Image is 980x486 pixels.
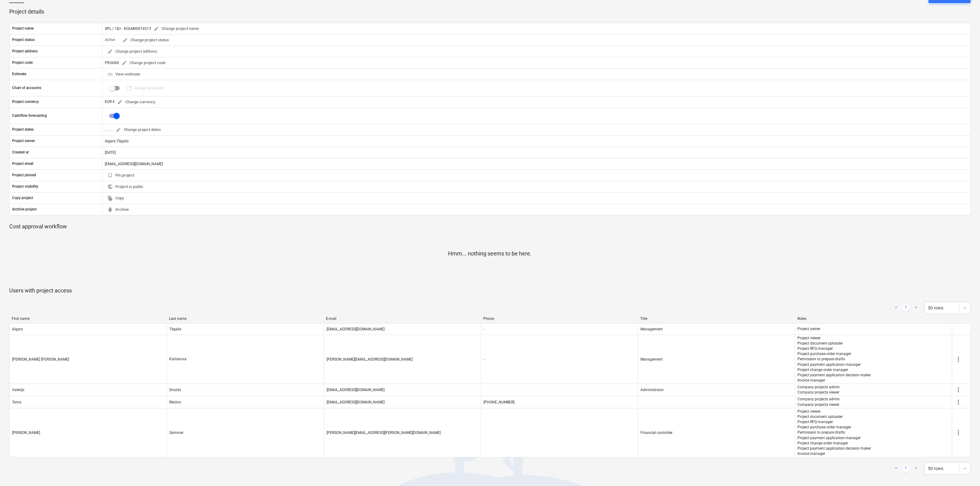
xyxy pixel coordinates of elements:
[798,326,821,332] p: Project owner
[892,304,900,312] a: Previous page
[12,400,21,404] div: Toms
[902,465,910,472] a: Page 1 is your current page
[12,357,69,361] div: [PERSON_NAME] [PERSON_NAME]
[113,125,163,135] button: Change project dates
[107,195,124,202] span: Copy
[798,362,871,367] p: Project payment application manager
[798,336,871,341] p: Project viewer
[797,317,950,321] div: Roles
[105,171,137,180] button: Pin project
[12,113,47,118] p: Cashflow forecasting
[169,357,187,361] div: Kaštānova
[12,150,29,155] p: Created at
[107,48,157,55] span: Change project address
[107,71,140,78] span: View estimate
[327,388,385,392] div: [EMAIL_ADDRESS][DOMAIN_NAME]
[102,148,970,157] div: [DATE]
[12,317,164,321] div: First name
[107,49,113,54] span: edit
[117,99,155,106] span: Change currency
[798,425,871,430] p: Project purchase order manager
[12,99,39,104] p: Project currency
[107,184,113,190] span: public
[12,161,33,166] p: Project email
[105,100,115,104] span: EUR €
[798,435,871,441] p: Project payment application manager
[102,159,970,169] div: [EMAIL_ADDRESS][DOMAIN_NAME]
[12,431,40,435] div: [PERSON_NAME]
[121,59,166,67] span: Change project code
[107,183,143,190] span: Project is public
[169,400,181,404] div: Reizins
[12,207,37,212] p: Archive project
[107,173,113,178] span: bookmark_border
[120,35,171,45] button: Change project status
[9,8,971,15] p: Project details
[105,205,131,214] button: Archive
[955,386,962,394] span: more_vert
[154,25,199,32] span: Change project name
[12,37,35,43] p: Project status
[105,128,113,132] div: ... - ...
[955,356,962,363] span: more_vert
[798,419,871,425] p: Project RFQ manager
[115,97,158,107] button: Change currency
[107,206,129,213] span: Archive
[116,127,121,133] span: edit
[955,429,962,436] span: more_vert
[640,317,793,321] div: Title
[912,465,920,472] a: Next page
[12,173,36,178] p: Project pinned
[798,414,871,419] p: Project document uploader
[169,327,181,331] div: Tilgalis
[640,431,673,435] span: Financial controller
[169,388,181,392] div: Drozds
[12,184,38,189] p: Project visibility
[798,451,871,456] p: Invoice manager
[484,400,514,404] div: [PHONE_NUMBER]
[12,60,33,65] p: Project code
[798,402,840,407] p: Company projects viewer
[121,60,127,66] span: edit
[798,346,871,351] p: Project RFQ manager
[12,85,41,91] p: Chart of accounts
[122,37,128,43] span: edit
[484,357,484,361] div: -
[327,357,413,361] div: [PERSON_NAME][EMAIL_ADDRESS][DOMAIN_NAME]
[107,207,113,212] span: delete
[327,400,385,404] div: [EMAIL_ADDRESS][DOMAIN_NAME]
[798,441,871,446] p: Project change order manager
[9,287,971,294] p: Users with project access
[102,136,970,146] div: Aigars Tilgalis
[448,250,532,257] p: Hmm... nothing seems to be here.
[154,26,159,31] span: edit
[640,327,663,331] span: Management
[798,385,840,390] p: Company projects admin
[798,378,871,383] p: Invoice manager
[798,430,871,435] p: Permission to prepare drafts
[12,127,34,132] p: Project dates
[798,390,840,395] p: Company projects viewer
[105,58,168,68] div: PR-0080
[117,99,123,105] span: edit
[12,26,34,31] p: Project name
[902,304,910,312] a: Page 1 is your current page
[326,317,478,321] div: E-mail
[798,357,871,362] p: Permission to prepare drafts
[105,194,126,203] button: Copy
[949,456,980,486] iframe: Chat Widget
[151,24,201,34] button: Change project name
[327,431,441,435] div: [PERSON_NAME][EMAIL_ADDRESS][PERSON_NAME][DOMAIN_NAME]
[169,431,183,435] div: Sammer
[892,465,900,472] a: Previous page
[122,37,169,44] span: Change project status
[798,373,871,378] p: Project payment application decision maker
[798,351,871,357] p: Project purchase order manager
[116,126,161,133] span: Change project dates
[12,138,35,144] p: Project owner
[798,367,871,373] p: Project change order manager
[640,357,663,361] span: Management
[12,71,26,77] p: Estimate
[483,317,636,321] div: Phone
